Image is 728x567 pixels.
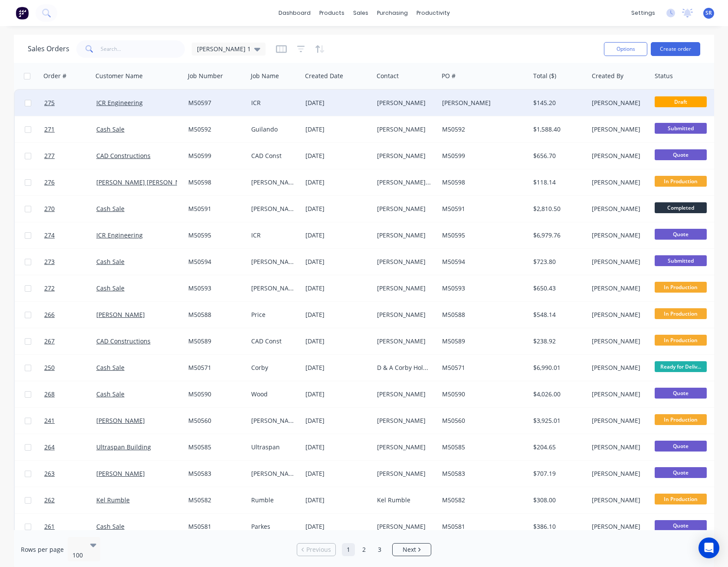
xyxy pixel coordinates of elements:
div: M50594 [442,257,522,266]
div: Guilando [251,125,296,134]
span: 276 [44,178,55,187]
div: M50582 [188,496,242,504]
span: 262 [44,496,55,504]
a: [PERSON_NAME] [96,416,145,425]
a: ICR Engineering [96,231,143,239]
input: Search... [101,40,185,58]
div: [DATE] [305,178,370,187]
a: 263 [44,461,96,487]
div: [PERSON_NAME] [592,125,645,134]
div: [PERSON_NAME] [377,310,432,319]
div: Job Name [251,72,279,80]
a: Cash Sale [96,204,125,213]
a: 264 [44,434,96,460]
div: [PERSON_NAME] [377,337,432,346]
span: Draft [655,96,707,107]
h1: Sales Orders [28,45,69,53]
a: Cash Sale [96,390,125,398]
div: [PERSON_NAME] [592,337,645,346]
button: Create order [651,42,700,56]
span: 250 [44,363,55,372]
img: Factory [16,7,29,20]
a: 276 [44,169,96,195]
div: [PERSON_NAME] [377,390,432,399]
a: 270 [44,196,96,222]
div: Kel Rumble [377,496,432,504]
div: $6,990.01 [533,363,582,372]
a: [PERSON_NAME] [96,310,145,319]
div: [PERSON_NAME] [592,390,645,399]
span: 261 [44,522,55,531]
div: [DATE] [305,363,370,372]
span: 264 [44,443,55,452]
a: Next page [393,545,431,554]
span: Quote [655,388,707,399]
span: Quote [655,229,707,240]
div: [PERSON_NAME] [377,99,432,107]
a: Page 2 [357,543,371,556]
div: [DATE] [305,443,370,452]
span: 274 [44,231,55,240]
div: [PERSON_NAME] [PERSON_NAME] [377,178,432,187]
div: productivity [412,7,454,20]
div: Wood [251,390,296,399]
span: 275 [44,99,55,107]
div: [PERSON_NAME] [592,152,645,160]
div: Customer Name [95,72,143,80]
div: [PERSON_NAME] [592,443,645,452]
div: PO # [442,72,456,80]
div: Open Intercom Messenger [698,537,719,558]
span: Ready for Deliv... [655,361,707,372]
div: Status [655,72,673,80]
div: M50589 [188,337,242,346]
span: Previous [306,545,331,554]
div: M50585 [442,443,522,452]
a: 277 [44,143,96,169]
div: [PERSON_NAME] [377,125,432,134]
div: M50591 [188,204,242,213]
a: 274 [44,222,96,248]
div: M50583 [188,469,242,478]
div: [PERSON_NAME] [592,496,645,504]
div: M50594 [188,257,242,266]
div: $145.20 [533,99,582,107]
span: Quote [655,467,707,478]
a: 261 [44,514,96,540]
div: [DATE] [305,310,370,319]
a: [PERSON_NAME] [PERSON_NAME] Constructions [96,178,237,186]
a: 275 [44,90,96,116]
div: $386.10 [533,522,582,531]
div: [DATE] [305,204,370,213]
div: [PERSON_NAME] [377,416,432,425]
div: M50583 [442,469,522,478]
div: $548.14 [533,310,582,319]
div: [DATE] [305,125,370,134]
div: $650.43 [533,284,582,293]
div: [PERSON_NAME] [592,231,645,240]
div: [PERSON_NAME] [592,363,645,372]
div: sales [349,7,373,20]
div: D & A Corby Holdings Pty Ltd [377,363,432,372]
span: 271 [44,125,55,134]
ul: Pagination [293,543,435,556]
a: 272 [44,275,96,301]
a: Cash Sale [96,363,125,372]
a: Page 1 is your current page [342,543,355,556]
div: [PERSON_NAME] [251,204,296,213]
div: [PERSON_NAME] [377,204,432,213]
span: In Production [655,308,707,319]
div: CAD Const [251,152,296,160]
span: 263 [44,469,55,478]
div: M50571 [442,363,522,372]
span: Quote [655,441,707,452]
div: M50589 [442,337,522,346]
div: Order # [43,72,66,80]
div: $118.14 [533,178,582,187]
div: $308.00 [533,496,582,504]
div: M50590 [442,390,522,399]
span: Quote [655,149,707,160]
div: Rumble [251,496,296,504]
div: [DATE] [305,416,370,425]
div: [PERSON_NAME] [377,231,432,240]
a: Page 3 [373,543,386,556]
